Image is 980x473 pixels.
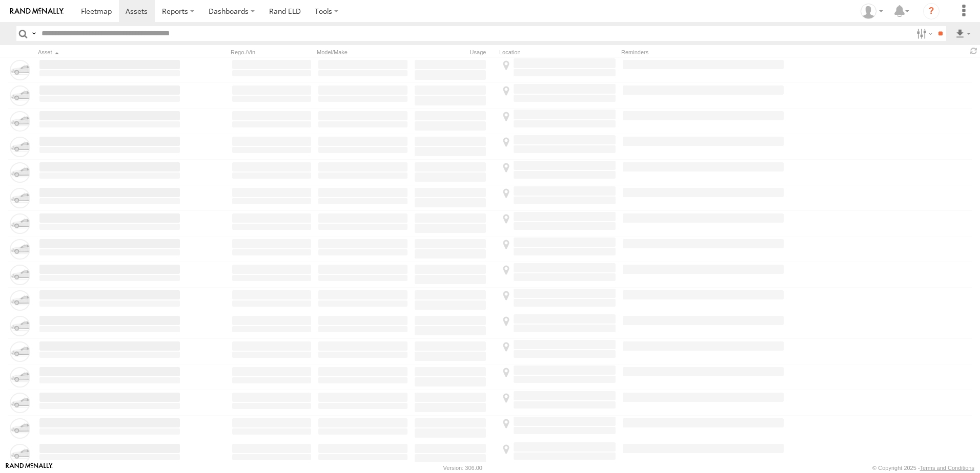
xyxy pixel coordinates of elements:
[30,26,38,41] label: Search Query
[443,465,482,471] div: Version: 306.00
[912,26,934,41] label: Search Filter Options
[6,463,53,473] a: Visit our Website
[413,49,495,56] div: Usage
[872,465,974,471] div: © Copyright 2025 -
[968,46,980,56] span: Refresh
[954,26,972,41] label: Export results as...
[499,49,617,56] div: Location
[923,3,940,19] i: ?
[10,8,64,15] img: rand-logo.svg
[38,49,181,56] div: Click to Sort
[317,49,409,56] div: Model/Make
[231,49,313,56] div: Rego./Vin
[857,4,887,19] div: Tim Zylstra
[920,465,974,471] a: Terms and Conditions
[621,49,785,56] div: Reminders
